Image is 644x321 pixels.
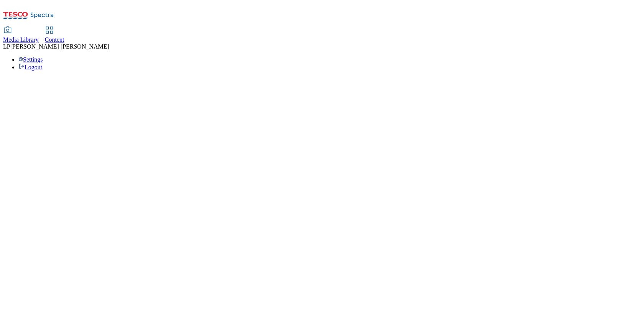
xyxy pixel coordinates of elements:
a: Logout [18,64,42,70]
a: Content [45,27,64,43]
span: LP [3,43,10,50]
span: Content [45,36,64,43]
span: Media Library [3,36,39,43]
a: Media Library [3,27,39,43]
span: [PERSON_NAME] [PERSON_NAME] [10,43,109,50]
a: Settings [18,56,43,63]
